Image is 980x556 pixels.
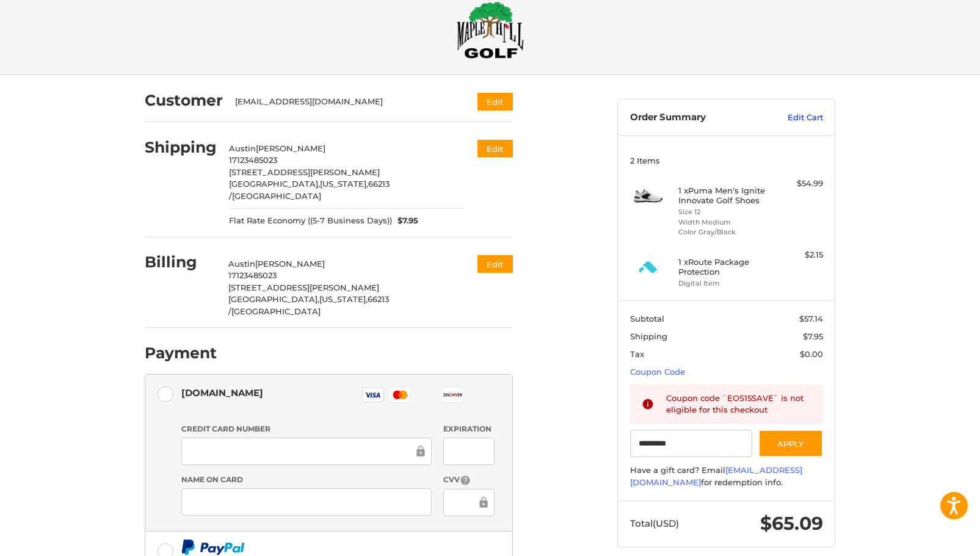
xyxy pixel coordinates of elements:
li: Size 12 [678,207,772,217]
button: Edit [477,255,513,273]
h3: 2 Items [630,156,823,165]
li: Width Medium [678,217,772,228]
span: [GEOGRAPHIC_DATA] [232,191,321,201]
span: $7.95 [392,215,419,227]
span: [US_STATE], [319,294,368,304]
span: 66213 / [229,179,390,201]
h2: Billing [145,253,216,272]
div: [DOMAIN_NAME] [181,383,263,403]
span: [GEOGRAPHIC_DATA], [229,179,320,189]
span: Flat Rate Economy ((5-7 Business Days)) [229,215,392,227]
a: Coupon Code [630,367,685,377]
span: Austin [229,143,256,153]
h2: Payment [145,344,217,363]
span: [GEOGRAPHIC_DATA] [231,306,321,316]
button: Apply [758,430,823,457]
div: Have a gift card? Email for redemption info. [630,464,823,488]
span: Total (USD) [630,518,679,529]
img: PayPal icon [181,540,245,555]
h4: 1 x Puma Men's Ignite Innovate Golf Shoes [678,186,772,206]
span: Austin [228,259,255,269]
div: $54.99 [775,178,823,190]
span: $7.95 [803,331,823,341]
span: [GEOGRAPHIC_DATA], [228,294,319,304]
div: [EMAIL_ADDRESS][DOMAIN_NAME] [235,96,454,108]
span: [STREET_ADDRESS][PERSON_NAME] [229,167,380,177]
h2: Customer [145,91,223,110]
label: Expiration [443,424,494,435]
li: Color Gray/Black [678,227,772,237]
label: Credit Card Number [181,424,432,435]
a: [EMAIL_ADDRESS][DOMAIN_NAME] [630,465,802,487]
a: Edit Cart [761,112,823,124]
li: Digital Item [678,278,772,289]
label: Name on Card [181,474,432,485]
h4: 1 x Route Package Protection [678,257,772,277]
span: [STREET_ADDRESS][PERSON_NAME] [228,283,379,292]
span: Subtotal [630,314,664,323]
h2: Shipping [145,138,217,157]
input: Gift Certificate or Coupon Code [630,430,753,457]
span: [US_STATE], [320,179,368,189]
span: 17123485023 [228,270,277,280]
span: $57.14 [799,314,823,323]
h3: Order Summary [630,112,761,124]
span: $0.00 [800,349,823,359]
span: 66213 / [228,294,389,316]
div: $2.15 [775,249,823,261]
span: 17123485023 [229,155,277,165]
button: Edit [477,140,513,157]
span: [PERSON_NAME] [255,259,325,269]
div: Coupon code `EOS15SAVE` is not eligible for this checkout [666,392,811,416]
span: [PERSON_NAME] [256,143,325,153]
button: Edit [477,93,513,110]
span: Shipping [630,331,667,341]
span: Tax [630,349,644,359]
label: CVV [443,474,494,486]
img: Maple Hill Golf [457,1,524,59]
